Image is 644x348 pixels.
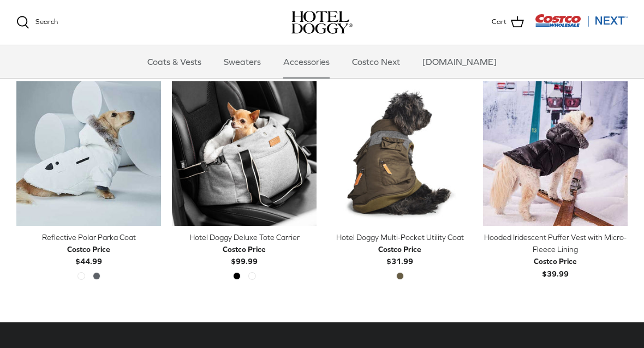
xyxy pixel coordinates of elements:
[534,255,577,267] div: Costco Price
[291,11,353,34] img: hoteldoggycom
[483,231,628,256] div: Hooded Iridescent Puffer Vest with Micro-Fleece Lining
[535,21,628,29] a: Visit Costco Next
[327,231,472,268] a: Hotel Doggy Multi-Pocket Utility Coat Costco Price$31.99
[16,231,161,243] div: Reflective Polar Parka Coat
[16,16,58,29] a: Search
[413,45,506,78] a: [DOMAIN_NAME]
[172,81,317,226] a: Hotel Doggy Deluxe Tote Carrier
[378,243,421,266] b: $31.99
[16,81,161,226] a: Reflective Polar Parka Coat
[273,45,339,78] a: Accessories
[327,81,472,226] a: Hotel Doggy Multi-Pocket Utility Coat
[327,231,472,243] div: Hotel Doggy Multi-Pocket Utility Coat
[492,15,524,29] a: Cart
[483,81,628,226] a: Hooded Iridescent Puffer Vest with Micro-Fleece Lining
[16,231,161,268] a: Reflective Polar Parka Coat Costco Price$44.99
[35,17,58,26] span: Search
[223,243,266,255] div: Costco Price
[291,11,353,34] a: hoteldoggy.com hoteldoggycom
[483,231,628,280] a: Hooded Iridescent Puffer Vest with Micro-Fleece Lining Costco Price$39.99
[223,243,266,266] b: $99.99
[534,255,577,278] b: $39.99
[535,14,628,27] img: Costco Next
[172,231,317,268] a: Hotel Doggy Deluxe Tote Carrier Costco Price$99.99
[214,45,271,78] a: Sweaters
[67,243,110,255] div: Costco Price
[138,45,211,78] a: Coats & Vests
[67,243,110,266] b: $44.99
[378,243,421,255] div: Costco Price
[492,16,506,28] span: Cart
[172,231,317,243] div: Hotel Doggy Deluxe Tote Carrier
[342,45,410,78] a: Costco Next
